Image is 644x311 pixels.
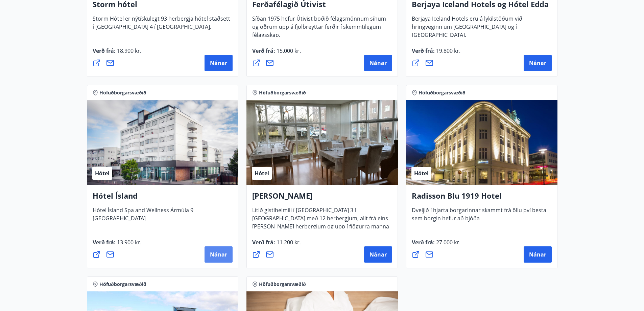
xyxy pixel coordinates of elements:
[419,89,466,96] span: Höfuðborgarsvæðið
[259,281,306,288] span: Höfuðborgarsvæðið
[412,47,460,60] span: Verð frá :
[412,206,546,227] span: Dveljið í hjarta borgarinnar skammt frá öllu því besta sem borgin hefur að bjóða
[524,55,552,71] button: Nánar
[205,55,233,71] button: Nánar
[275,47,301,54] span: 15.000 kr.
[412,239,460,251] span: Verð frá :
[210,251,227,258] span: Nánar
[369,251,387,258] span: Nánar
[529,59,546,67] span: Nánar
[259,89,306,96] span: Höfuðborgarsvæðið
[93,239,141,251] span: Verð frá :
[252,191,392,206] h4: [PERSON_NAME]
[93,206,193,227] span: Hótel Ísland Spa and Wellness Ármúla 9 [GEOGRAPHIC_DATA]
[205,246,233,263] button: Nánar
[99,281,146,288] span: Höfuðborgarsvæðið
[116,47,141,54] span: 18.900 kr.
[252,239,301,251] span: Verð frá :
[116,239,141,246] span: 13.900 kr.
[435,47,460,54] span: 19.800 kr.
[210,59,227,67] span: Nánar
[99,89,146,96] span: Höfuðborgarsvæðið
[412,191,552,206] h4: Radisson Blu 1919 Hotel
[252,206,389,244] span: Lítið gistiheimili í [GEOGRAPHIC_DATA] 3 í [GEOGRAPHIC_DATA] með 12 herbergjum, allt frá eins [PE...
[364,246,392,263] button: Nánar
[435,239,460,246] span: 27.000 kr.
[93,191,233,206] h4: Hótel Ísland
[369,59,387,67] span: Nánar
[412,15,522,44] span: Berjaya Iceland Hotels eru á lykilstöðum við hringveginn um [GEOGRAPHIC_DATA] og í [GEOGRAPHIC_DA...
[93,47,141,60] span: Verð frá :
[529,251,546,258] span: Nánar
[414,170,429,177] span: Hótel
[95,170,110,177] span: Hótel
[93,15,230,36] span: Storm Hótel er nýtískulegt 93 herbergja hótel staðsett í [GEOGRAPHIC_DATA] 4 í [GEOGRAPHIC_DATA].
[252,47,301,60] span: Verð frá :
[255,170,269,177] span: Hótel
[524,246,552,263] button: Nánar
[275,239,301,246] span: 11.200 kr.
[252,15,386,44] span: Síðan 1975 hefur Útivist boðið félagsmönnum sínum og öðrum upp á fjölbreyttar ferðir í skemmtileg...
[364,55,392,71] button: Nánar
